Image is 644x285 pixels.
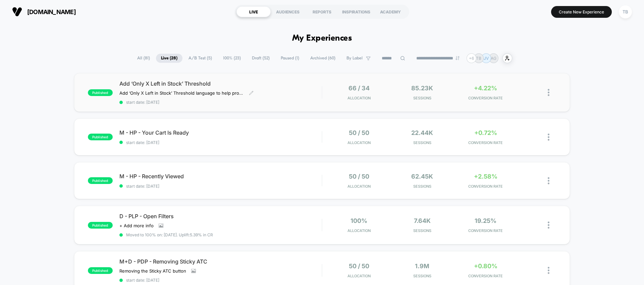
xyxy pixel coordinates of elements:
[619,5,632,18] div: TB
[119,100,322,105] span: start date: [DATE]
[455,56,460,60] img: end
[476,56,481,61] p: TB
[119,90,244,96] span: Add ‘Only X Left in Stock’ Threshold language to help promote urgency
[411,173,433,180] span: 62.45k
[27,8,76,15] span: [DOMAIN_NAME]
[88,267,113,274] span: published
[548,134,549,141] img: close
[414,217,431,224] span: 7.64k
[392,140,452,145] span: Sessions
[88,222,113,229] span: published
[548,89,549,96] img: close
[119,140,322,145] span: start date: [DATE]
[392,184,452,189] span: Sessions
[305,54,340,63] span: Archived ( 60 )
[156,54,182,63] span: Live ( 28 )
[349,263,369,270] span: 50 / 50
[392,228,452,233] span: Sessions
[455,228,516,233] span: CONVERSION RATE
[88,177,113,184] span: published
[347,228,371,233] span: Allocation
[276,54,304,63] span: Paused ( 1 )
[305,6,339,17] div: REPORTS
[339,6,373,17] div: INSPIRATIONS
[347,274,371,278] span: Allocation
[119,223,154,228] span: + Add more info
[474,129,497,136] span: +0.72%
[119,278,322,283] span: start date: [DATE]
[467,53,476,63] div: + 6
[347,96,371,100] span: Allocation
[119,184,322,189] span: start date: [DATE]
[455,140,516,145] span: CONVERSION RATE
[347,184,371,189] span: Allocation
[88,134,113,140] span: published
[218,54,246,63] span: 100% ( 23 )
[415,263,429,270] span: 1.9M
[392,96,452,100] span: Sessions
[474,173,497,180] span: +2.58%
[132,54,155,63] span: All ( 81 )
[548,177,549,184] img: close
[548,267,549,274] img: close
[491,56,496,61] p: AG
[126,232,213,237] span: Moved to 100% on: [DATE] . Uplift: 5.39% in CR
[548,222,549,229] img: close
[88,89,113,96] span: published
[271,6,305,17] div: AUDIENCES
[551,6,612,18] button: Create New Experience
[236,6,271,17] div: LIVE
[474,85,497,92] span: +4.22%
[351,217,367,224] span: 100%
[247,54,275,63] span: Draft ( 52 )
[475,217,496,224] span: 19.25%
[373,6,408,17] div: ACADEMY
[347,140,371,145] span: Allocation
[119,213,322,220] span: D - PLP - Open Filters
[484,56,489,61] p: JV
[474,263,497,270] span: +0.80%
[119,80,322,87] span: Add ‘Only X Left in Stock’ Threshold
[119,268,186,274] span: Removing the Sticky ATC button
[10,6,78,17] button: [DOMAIN_NAME]
[12,7,22,17] img: Visually logo
[455,274,516,278] span: CONVERSION RATE
[455,184,516,189] span: CONVERSION RATE
[617,5,634,19] button: TB
[411,85,433,92] span: 85.23k
[346,56,363,61] span: By Label
[455,96,516,100] span: CONVERSION RATE
[348,85,370,92] span: 66 / 34
[292,34,352,43] h1: My Experiences
[349,129,369,136] span: 50 / 50
[349,173,369,180] span: 50 / 50
[119,258,322,265] span: M+D - PDP - Removing Sticky ATC
[119,173,322,180] span: M - HP - Recently Viewed
[392,274,452,278] span: Sessions
[119,129,322,136] span: M - HP - Your Cart Is Ready
[411,129,433,136] span: 22.44k
[183,54,217,63] span: A/B Test ( 5 )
